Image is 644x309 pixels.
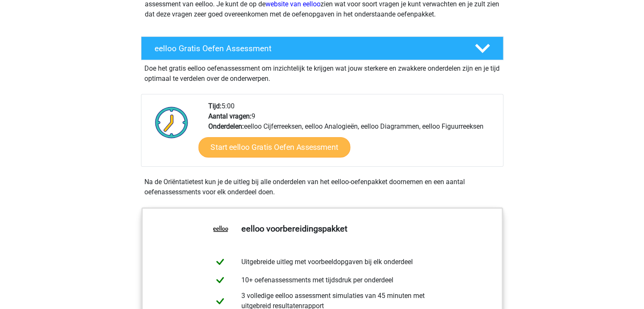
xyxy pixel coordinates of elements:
[208,122,244,130] b: Onderdelen:
[141,60,503,84] div: Doe het gratis eelloo oefenassessment om inzichtelijk te krijgen wat jouw sterkere en zwakkere on...
[202,101,503,166] div: 5:00 9 eelloo Cijferreeksen, eelloo Analogieën, eelloo Diagrammen, eelloo Figuurreeksen
[198,137,350,157] a: Start eelloo Gratis Oefen Assessment
[138,36,507,60] a: eelloo Gratis Oefen Assessment
[208,112,252,120] b: Aantal vragen:
[155,44,461,53] h4: eelloo Gratis Oefen Assessment
[150,101,193,143] img: Klok
[141,177,503,197] div: Na de Oriëntatietest kun je de uitleg bij alle onderdelen van het eelloo-oefenpakket doornemen en...
[208,102,221,110] b: Tijd:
